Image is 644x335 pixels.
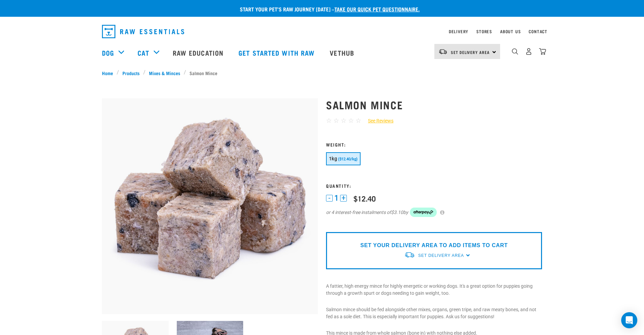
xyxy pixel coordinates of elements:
a: Home [102,69,117,76]
span: ☆ [348,117,354,124]
span: ($12.40/kg) [338,157,358,161]
span: Set Delivery Area [451,51,490,53]
a: Stores [476,30,492,33]
a: take our quick pet questionnaire. [334,7,420,10]
a: Contact [529,30,547,33]
p: Salmon mince should be fed alongside other mixes, organs, green tripe, and raw meaty bones, and n... [326,306,542,320]
span: 1kg [329,156,337,161]
a: About Us [500,30,521,33]
span: ☆ [356,117,361,124]
img: Raw Essentials Logo [102,25,184,38]
img: van-moving.png [404,252,415,259]
a: Dog [102,48,114,58]
a: See Reviews [361,117,393,124]
a: Raw Education [166,39,232,66]
nav: breadcrumbs [102,69,542,76]
a: Mixes & Minces [146,69,184,76]
span: Set Delivery Area [418,253,464,258]
a: Vethub [323,39,363,66]
span: ☆ [333,117,339,124]
a: Products [119,69,143,76]
img: van-moving.png [438,49,447,55]
h1: Salmon Mince [326,99,542,111]
p: A fattier, high energy mince for highly energetic or working dogs. It's a great option for puppie... [326,283,542,297]
img: Afterpay [410,208,437,217]
div: Open Intercom Messenger [621,312,637,328]
button: + [340,195,347,202]
button: - [326,195,333,202]
span: ☆ [326,117,332,124]
a: Get started with Raw [232,39,323,66]
a: Cat [138,48,149,58]
div: $12.40 [354,194,376,203]
nav: dropdown navigation [97,22,547,41]
span: ☆ [341,117,346,124]
button: 1kg ($12.40/kg) [326,152,361,165]
a: Delivery [449,30,468,33]
img: 1141 Salmon Mince 01 [102,98,318,314]
h3: Weight: [326,142,542,147]
img: user.png [525,48,532,55]
span: 1 [334,194,338,202]
img: home-icon@2x.png [539,48,546,55]
img: home-icon-1@2x.png [512,48,518,55]
h3: Quantity: [326,183,542,188]
div: or 4 interest-free instalments of by [326,208,542,217]
span: $3.10 [391,209,403,216]
p: SET YOUR DELIVERY AREA TO ADD ITEMS TO CART [360,241,507,249]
